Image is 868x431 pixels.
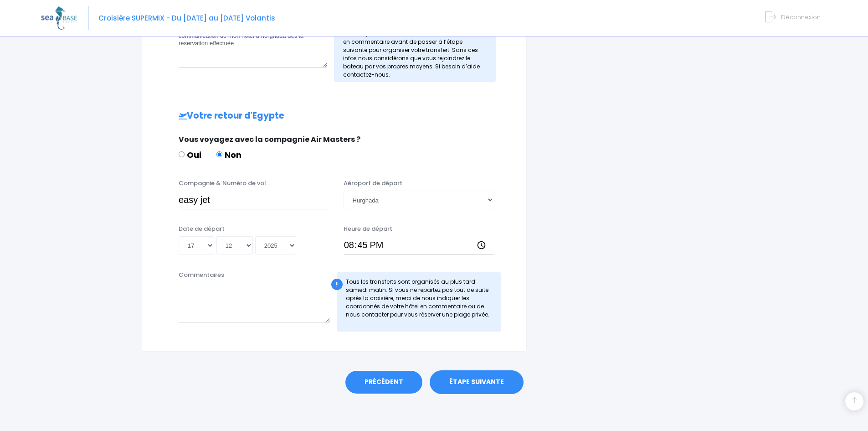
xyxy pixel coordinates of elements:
span: Vous voyagez avec la compagnie Air Masters ? [179,134,360,145]
textarea: communication de mon hotel a hurghada dés la reservation effectuée [179,27,327,68]
span: Croisière SUPERMIX - Du [DATE] au [DATE] Volantis [98,13,275,23]
a: ÉTAPE SUIVANTE [430,370,524,394]
label: Date de départ [179,224,225,234]
input: Non [216,151,222,157]
div: Si votre vol atterri avant samedi midi : merci de noter impérativement les coordonnés de votre hô... [334,16,496,82]
label: Commentaires [179,270,224,280]
label: Heure de départ [344,224,392,234]
div: Tous les transferts sont organisés au plus tard samedi matin. Si vous ne repartez pas tout de sui... [337,272,502,332]
span: Déconnexion [781,13,821,21]
label: Compagnie & Numéro de vol [179,179,266,188]
a: PRÉCÉDENT [344,370,423,395]
label: Oui [179,149,201,161]
label: Aéroport de départ [344,179,402,188]
div: ! [331,279,343,290]
label: Non [216,149,241,161]
h2: Votre retour d'Egypte [160,111,508,121]
input: Oui [179,151,185,157]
